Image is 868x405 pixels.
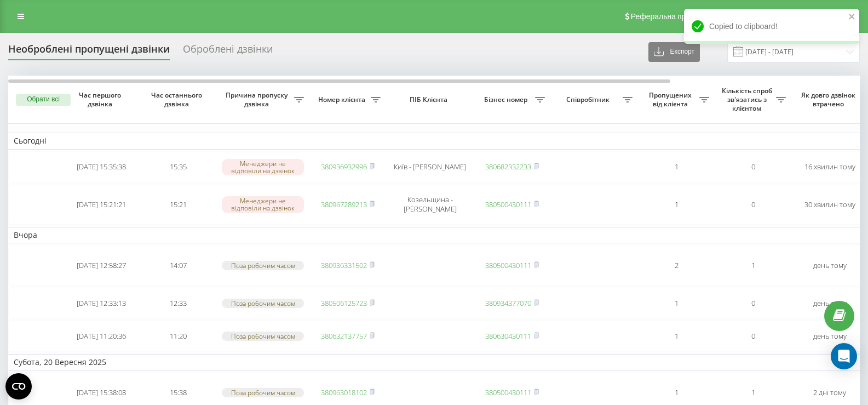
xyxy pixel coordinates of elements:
span: Реферальна програма [631,12,711,21]
td: 1 [638,185,715,225]
a: 380936331502 [321,260,367,270]
td: 1 [638,321,715,351]
a: 380500430111 [485,199,531,209]
button: Обрати всі [16,94,71,106]
span: Номер клієнта [315,95,371,104]
div: Поза робочим часом [222,299,304,308]
td: [DATE] 15:35:38 [63,152,140,182]
td: [DATE] 12:33:13 [63,288,140,318]
td: день тому [791,246,868,286]
span: Співробітник [556,95,623,104]
div: Open Intercom Messenger [831,343,857,369]
span: Час останнього дзвінка [148,91,208,108]
span: Пропущених від клієнта [643,91,699,108]
button: close [848,12,856,22]
td: 0 [715,321,791,351]
a: 380500430111 [485,387,531,397]
span: Кількість спроб зв'язатись з клієнтом [720,87,776,112]
td: 1 [638,288,715,318]
a: 380500430111 [485,260,531,270]
td: 11:20 [140,321,216,351]
td: 15:35 [140,152,216,182]
div: Менеджери не відповіли на дзвінок [222,159,304,175]
button: Open CMP widget [5,373,32,400]
td: день тому [791,288,868,318]
td: 1 [715,246,791,286]
td: Київ - [PERSON_NAME] [386,152,474,182]
td: 16 хвилин тому [791,152,868,182]
span: Бізнес номер [479,95,535,104]
div: Оброблені дзвінки [183,43,273,60]
button: Експорт [648,42,700,62]
span: Час першого дзвінка [72,91,131,108]
a: 380506125723 [321,298,367,308]
td: [DATE] 11:20:36 [63,321,140,351]
span: Причина пропуску дзвінка [222,91,294,108]
a: 380963018102 [321,387,367,397]
td: 30 хвилин тому [791,185,868,225]
td: день тому [791,321,868,351]
a: 380934377070 [485,298,531,308]
div: Менеджери не відповіли на дзвінок [222,196,304,213]
td: 14:07 [140,246,216,286]
td: [DATE] 15:21:21 [63,185,140,225]
td: 12:33 [140,288,216,318]
span: Як довго дзвінок втрачено [800,91,859,108]
div: Copied to clipboard! [684,9,859,44]
a: 380630430111 [485,331,531,341]
a: 380632137757 [321,331,367,341]
td: 0 [715,288,791,318]
div: Поза робочим часом [222,332,304,341]
div: Поза робочим часом [222,388,304,397]
div: Поза робочим часом [222,261,304,270]
td: 15:21 [140,185,216,225]
span: ПІБ Клієнта [395,95,464,104]
a: 380936932996 [321,162,367,172]
td: [DATE] 12:58:27 [63,246,140,286]
td: 1 [638,152,715,182]
div: Необроблені пропущені дзвінки [8,43,170,60]
a: 380967289213 [321,199,367,209]
a: 380682332233 [485,162,531,172]
td: Козельщина - [PERSON_NAME] [386,185,474,225]
td: 0 [715,152,791,182]
td: 2 [638,246,715,286]
td: 0 [715,185,791,225]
